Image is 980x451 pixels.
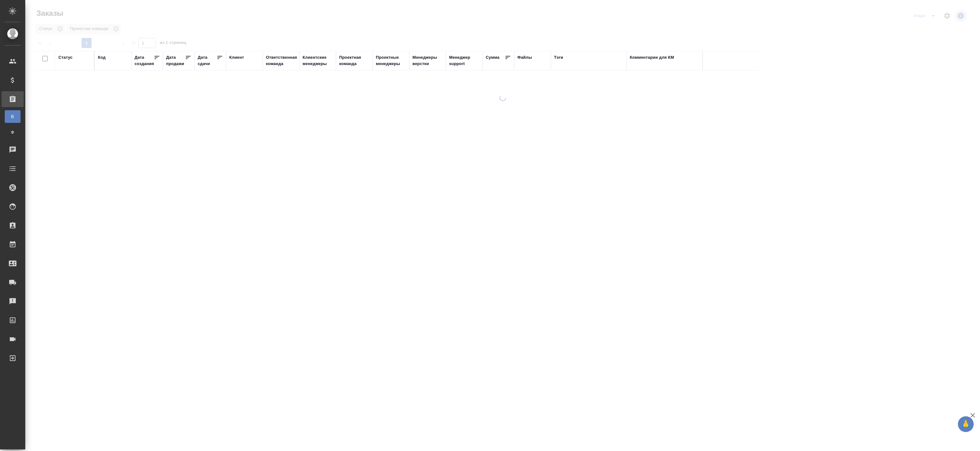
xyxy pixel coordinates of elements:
[58,54,73,61] div: Статус
[135,54,154,67] div: Дата создания
[554,54,563,61] div: Тэги
[339,54,370,67] div: Проектная команда
[376,54,406,67] div: Проектные менеджеры
[630,54,674,61] div: Комментарии для КМ
[958,416,974,432] button: 🙏
[449,54,479,67] div: Менеджер support
[486,54,499,61] div: Сумма
[8,113,17,120] span: В
[412,54,443,67] div: Менеджеры верстки
[303,54,333,67] div: Клиентские менеджеры
[517,54,532,61] div: Файлы
[8,129,17,135] span: Ф
[5,126,21,139] a: Ф
[960,418,971,431] span: 🙏
[5,110,21,123] a: В
[229,54,244,61] div: Клиент
[98,54,105,61] div: Код
[166,54,185,67] div: Дата продажи
[198,54,217,67] div: Дата сдачи
[266,54,297,67] div: Ответственная команда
